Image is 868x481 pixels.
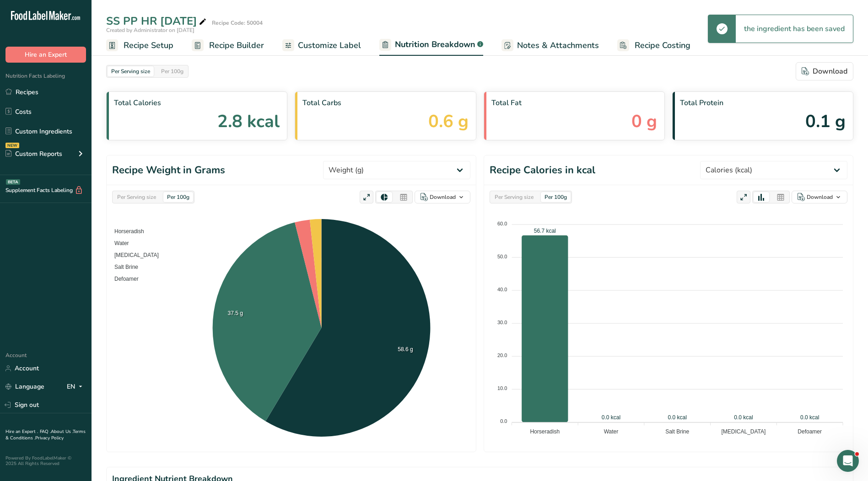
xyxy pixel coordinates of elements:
span: Customize Label [298,39,361,52]
div: Per 100g [157,66,187,76]
a: Recipe Setup [106,35,173,56]
span: Recipe Setup [124,39,173,52]
tspan: Water [604,428,619,435]
div: Download [802,66,847,77]
div: NEW [5,143,19,148]
div: Per 100g [541,192,571,202]
span: Recipe Builder [209,39,264,52]
tspan: Salt Brine [665,428,689,435]
div: Powered By FoodLabelMaker © 2025 All Rights Reserved [5,455,86,466]
tspan: 0.0 [500,418,507,424]
a: Terms & Conditions . [5,428,86,441]
span: 0.6 g [428,108,469,134]
div: Custom Reports [5,149,62,159]
tspan: 40.0 [497,287,507,292]
div: BETA [6,179,20,185]
h1: Recipe Calories in kcal [490,163,595,178]
span: Total Fat [491,97,657,108]
div: Download [807,193,833,201]
iframe: Intercom live chat [837,450,859,472]
tspan: 20.0 [497,353,507,358]
a: Language [5,379,44,395]
tspan: 50.0 [497,254,507,259]
tspan: 60.0 [497,221,507,226]
a: Nutrition Breakdown [379,34,483,56]
span: Recipe Costing [635,39,690,52]
span: Created by Administrator on [DATE] [106,27,194,34]
span: Defoamer [108,276,139,282]
span: Water [108,240,129,246]
span: [MEDICAL_DATA] [108,252,159,258]
button: Hire an Expert [5,47,86,63]
span: Nutrition Breakdown [395,38,475,51]
a: Notes & Attachments [501,35,599,56]
div: Download [430,193,456,201]
a: FAQ . [40,428,51,435]
div: SS PP HR [DATE] [106,13,208,29]
button: Download [796,62,853,80]
a: Privacy Policy [35,435,64,441]
div: the ingredient has been saved [736,15,853,43]
a: Customize Label [282,35,361,56]
div: Recipe Code: 50004 [212,19,263,27]
span: Total Calories [114,97,280,108]
tspan: [MEDICAL_DATA] [721,428,766,435]
button: Download [415,191,470,203]
span: Notes & Attachments [517,39,599,52]
tspan: Defoamer [798,428,822,435]
tspan: 30.0 [497,320,507,325]
tspan: 10.0 [497,385,507,391]
span: Salt Brine [108,264,138,270]
span: Total Carbs [302,97,468,108]
span: 0.1 g [805,108,846,134]
a: Recipe Costing [617,35,690,56]
div: Per Serving size [113,192,160,202]
span: 0 g [631,108,657,134]
span: 2.8 kcal [217,108,280,134]
div: Per Serving size [108,66,154,76]
div: Per 100g [163,192,193,202]
button: Download [792,191,847,203]
span: Total Protein [680,97,846,108]
a: Recipe Builder [192,35,264,56]
div: EN [67,381,86,392]
div: Per Serving size [491,192,537,202]
span: Horseradish [108,228,144,235]
a: About Us . [51,428,73,435]
a: Hire an Expert . [5,428,38,435]
tspan: Horseradish [530,428,560,435]
h1: Recipe Weight in Grams [112,163,225,178]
